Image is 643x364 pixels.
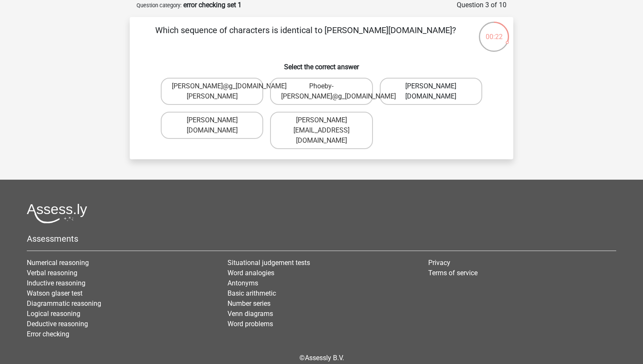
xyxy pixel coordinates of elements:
a: Word analogies [228,269,274,277]
small: Question category: [137,2,182,8]
label: [PERSON_NAME][DOMAIN_NAME] [380,78,482,105]
a: Diagrammatic reasoning [27,299,101,308]
a: Number series [228,299,270,308]
a: Watson glaser test [27,289,83,297]
a: Assessly B.V. [305,354,344,362]
a: Basic arithmetic [228,289,276,297]
strong: error checking set 1 [183,1,242,9]
a: Logical reasoning [27,310,80,318]
div: 00:22 [478,21,510,42]
label: [PERSON_NAME]@g_[DOMAIN_NAME][PERSON_NAME] [161,78,263,105]
h6: Select the correct answer [143,56,500,71]
a: Venn diagrams [228,310,273,318]
h5: Assessments [27,234,616,244]
a: Privacy [428,259,450,267]
a: Antonyms [228,279,258,287]
a: Numerical reasoning [27,259,89,267]
label: Phoeby-[PERSON_NAME]@g_[DOMAIN_NAME] [270,78,373,105]
a: Error checking [27,330,69,338]
label: [PERSON_NAME][DOMAIN_NAME] [161,112,263,139]
label: [PERSON_NAME][EMAIL_ADDRESS][DOMAIN_NAME] [270,112,373,149]
img: Assessly logo [27,203,87,223]
a: Terms of service [428,269,478,277]
a: Situational judgement tests [228,259,310,267]
a: Verbal reasoning [27,269,77,277]
a: Deductive reasoning [27,320,88,328]
p: Which sequence of characters is identical to [PERSON_NAME][DOMAIN_NAME]? [143,24,468,49]
a: Inductive reasoning [27,279,85,287]
a: Word problems [228,320,273,328]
